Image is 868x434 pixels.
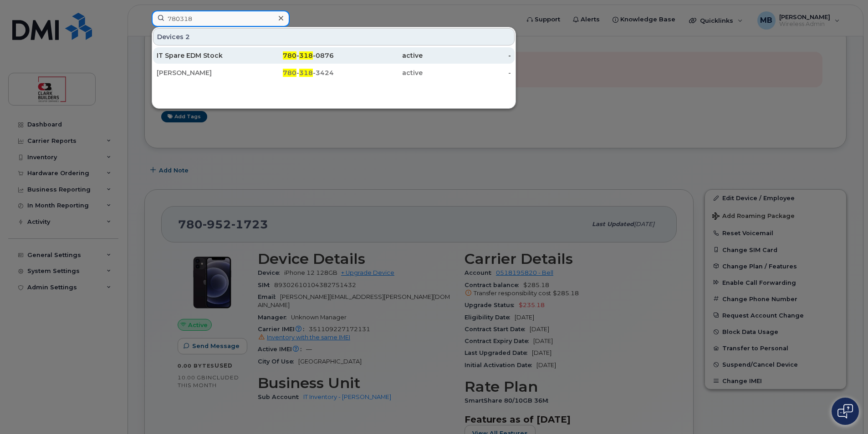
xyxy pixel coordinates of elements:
[245,51,334,60] div: - -0876
[334,68,423,77] div: active
[157,51,245,60] div: IT Spare EDM Stock
[153,65,515,81] a: [PERSON_NAME]780-318-3424active-
[299,69,313,77] span: 318
[185,32,190,41] span: 2
[245,68,334,77] div: - -3424
[283,51,296,60] span: 780
[153,47,515,64] a: IT Spare EDM Stock780-318-0876active-
[283,69,296,77] span: 780
[423,68,511,77] div: -
[423,51,511,60] div: -
[299,51,313,60] span: 318
[837,404,853,419] img: Open chat
[334,51,423,60] div: active
[153,28,515,45] div: Devices
[157,68,245,77] div: [PERSON_NAME]
[152,10,290,27] input: Find something...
